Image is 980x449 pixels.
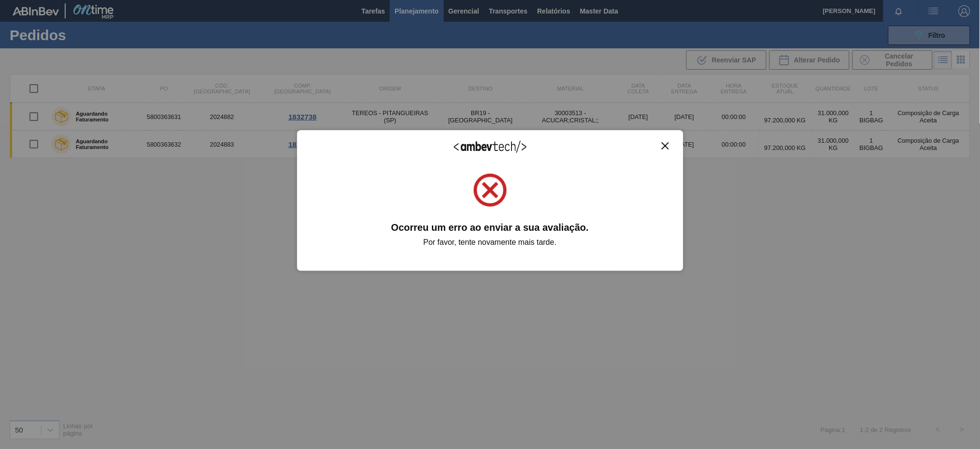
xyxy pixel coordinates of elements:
[659,142,672,150] button: Close
[473,173,507,207] img: Ícone Check Circle
[424,238,557,247] label: Por favor, tente novamente mais tarde.
[454,141,526,153] img: Logo Ambevtech
[662,142,669,150] img: Close
[391,222,589,233] label: Ocorreu um erro ao enviar a sua avaliação.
